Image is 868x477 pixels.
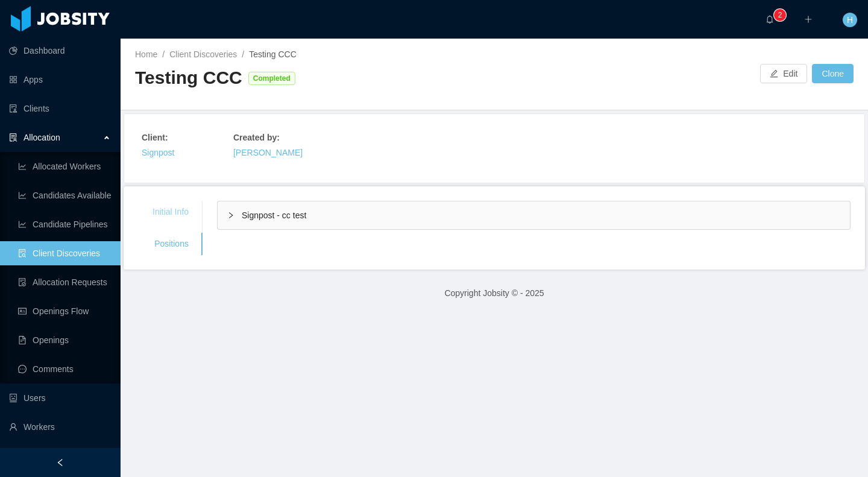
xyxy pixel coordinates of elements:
[812,64,854,83] button: Clone
[218,201,850,229] div: icon: rightSignpost - cc test
[242,210,306,220] span: Signpost - cc test
[121,273,868,314] footer: Copyright Jobsity © - 2025
[18,154,111,178] a: icon: line-chartAllocated Workers
[18,299,111,323] a: icon: idcardOpenings Flow
[242,49,244,59] span: /
[138,201,203,223] div: Initial Info
[142,148,174,157] a: Signpost
[774,9,786,21] sup: 2
[18,270,111,294] a: icon: file-doneAllocation Requests
[249,49,297,59] span: Testing CCC
[18,241,111,265] a: icon: file-searchClient Discoveries
[18,357,111,381] a: icon: messageComments
[135,49,157,59] a: Home
[233,148,303,157] a: [PERSON_NAME]
[169,49,237,59] a: Client Discoveries
[778,9,782,21] p: 2
[847,13,853,27] span: H
[9,96,111,121] a: icon: auditClients
[9,444,111,468] a: icon: profile
[9,415,111,439] a: icon: userWorkers
[9,68,111,92] a: icon: appstoreApps
[162,49,165,59] span: /
[9,386,111,410] a: icon: robotUsers
[248,72,295,85] span: Completed
[766,15,774,24] i: icon: bell
[18,328,111,352] a: icon: file-textOpenings
[227,212,234,219] i: icon: right
[804,15,813,24] i: icon: plus
[9,133,17,142] i: icon: solution
[760,64,807,83] button: icon: editEdit
[24,133,60,142] span: Allocation
[18,212,111,236] a: icon: line-chartCandidate Pipelines
[18,183,111,207] a: icon: line-chartCandidates Available
[138,233,203,255] div: Positions
[135,66,242,90] div: Testing CCC
[233,133,280,142] strong: Created by :
[9,39,111,63] a: icon: pie-chartDashboard
[142,133,168,142] strong: Client :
